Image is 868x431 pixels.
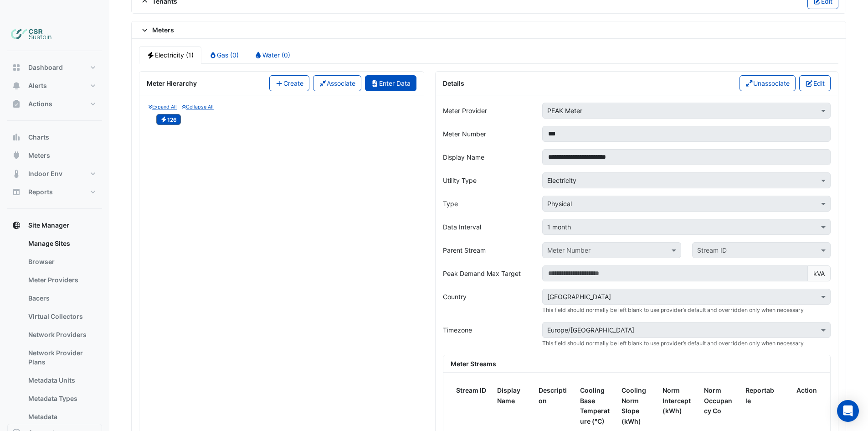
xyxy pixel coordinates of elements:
span: Norm Intercept (kWh) [663,386,691,415]
label: Meter Number [443,126,486,142]
small: This field should normally be left blank to use provider’s default and overridden only when neces... [542,306,804,313]
small: This field should normally be left blank to use provider’s default and overridden only when neces... [542,340,804,347]
span: Site Manager [28,221,69,230]
button: Associate [313,75,362,91]
span: kVA [807,265,831,281]
button: Create [269,75,309,91]
label: Meter Provider [443,103,487,119]
button: Dashboard [7,58,102,77]
button: Meters [7,146,102,165]
app-icon: Dashboard [12,63,21,72]
button: Edit [799,75,831,91]
span: Description [539,386,567,405]
span: Cooling Base Temperature (°C) [580,386,610,425]
div: Details [443,78,464,88]
span: Charts [28,133,49,142]
app-icon: Charts [12,133,21,142]
div: Meter Hierarchy [147,78,197,88]
app-icon: Actions [12,99,21,109]
button: Expand All [149,103,177,111]
span: Actions [28,99,52,109]
div: Meter Streams [445,359,828,369]
a: Manage Sites [21,234,102,253]
a: Metadata Units [21,371,102,389]
div: Please select Meter Number first [687,242,836,258]
button: Actions [7,95,102,113]
button: Collapse All [182,103,214,111]
label: Timezone [443,322,472,338]
button: Indoor Env [7,165,102,183]
app-icon: Indoor Env [12,169,21,178]
span: Norm Occupancy Co [704,386,732,415]
span: Cooling Norm Slope (kWh) [621,386,646,425]
button: Charts [7,128,102,146]
small: Collapse All [182,104,214,110]
span: Reports [28,187,53,197]
label: Type [443,196,458,212]
button: Reports [7,183,102,201]
button: Enter Data [365,75,416,91]
label: Utility Type [443,172,477,188]
span: Stream ID [456,386,486,394]
a: Metadata Types [21,389,102,408]
fa-icon: Electricity [160,116,167,123]
span: Action [796,385,817,396]
label: Peak Demand Max Target [443,265,521,281]
small: Expand All [149,104,177,110]
a: Network Providers [21,326,102,344]
span: Alerts [28,81,47,90]
button: Unassociate [740,75,796,91]
a: Virtual Collectors [21,307,102,326]
a: Gas (0) [201,46,247,64]
app-icon: Site Manager [12,221,21,230]
a: Electricity (1) [139,46,201,64]
a: Water (0) [247,46,298,64]
a: Browser [21,253,102,271]
button: Site Manager [7,216,102,234]
app-icon: Meters [12,151,21,160]
img: Company Logo [11,26,52,44]
label: Parent Stream [443,242,486,258]
div: Open Intercom Messenger [837,400,859,422]
a: Network Provider Plans [21,344,102,371]
label: Display Name [443,149,484,165]
app-icon: Reports [12,187,21,197]
span: Display Name [497,386,520,405]
span: Indoor Env [28,169,62,178]
span: 126 [156,114,181,125]
label: Data Interval [443,219,481,235]
app-icon: Alerts [12,81,21,90]
span: Reportable [745,386,774,405]
a: Metadata [21,408,102,426]
span: Meters [139,25,174,35]
label: Country [443,289,467,305]
span: Dashboard [28,63,63,72]
button: Alerts [7,77,102,95]
a: Meter Providers [21,271,102,289]
a: Bacers [21,289,102,307]
span: Meters [28,151,50,160]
